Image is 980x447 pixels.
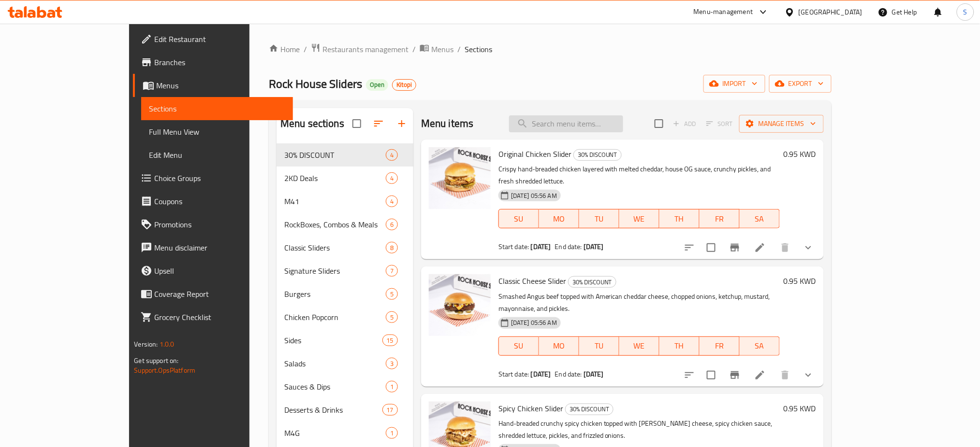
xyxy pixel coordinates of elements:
div: Sauces & Dips1 [277,375,413,398]
button: Manage items [739,115,824,133]
div: 30% DISCOUNT [565,404,614,415]
div: 30% DISCOUNT [573,149,622,161]
li: / [304,43,307,55]
a: Edit Restaurant [133,28,293,51]
span: import [711,78,758,90]
div: 30% DISCOUNT [284,149,386,161]
div: 30% DISCOUNT [568,276,616,288]
svg: Show Choices [803,369,814,381]
span: 5 [386,313,397,322]
span: 6 [386,220,397,229]
span: WE [623,339,656,353]
div: items [382,335,398,346]
span: 15 [383,336,397,345]
button: MO [539,209,579,228]
div: items [386,172,398,184]
span: 2KD Deals [284,172,386,184]
p: Crispy hand-breaded chicken layered with melted cheddar, house OG sauce, crunchy pickles, and fre... [498,163,780,187]
h2: Menu sections [280,116,344,131]
span: Edit Menu [149,149,285,161]
span: Full Menu View [149,126,285,138]
div: items [386,311,398,323]
span: Signature Sliders [284,265,386,277]
span: Promotions [154,219,285,230]
input: search [509,115,623,132]
div: Salads3 [277,352,413,375]
span: Sections [465,43,492,55]
span: Coverage Report [154,288,285,300]
button: TH [659,209,700,228]
div: Menu-management [694,6,753,18]
span: Select to update [701,365,721,385]
span: [DATE] 05:56 AM [507,318,561,327]
a: Coupons [133,190,293,213]
span: Select to update [701,237,721,258]
a: Upsell [133,259,293,282]
div: Sides15 [277,329,413,352]
a: Edit Menu [141,143,293,167]
span: Salads [284,358,386,369]
div: items [386,265,398,277]
span: SA [744,339,776,353]
button: Branch-specific-item [723,363,746,387]
span: Classic Cheese Slider [498,274,566,288]
a: Menu disclaimer [133,236,293,259]
div: Burgers5 [277,282,413,306]
span: Select all sections [347,113,367,134]
h6: 0.95 KWD [784,402,816,415]
button: FR [700,209,740,228]
a: Choice Groups [133,167,293,190]
span: Open [366,81,388,89]
span: FR [703,212,736,226]
a: Menus [133,74,293,97]
svg: Show Choices [803,242,814,253]
div: items [386,149,398,161]
p: Hand-breaded crunchy spicy chicken topped with [PERSON_NAME] cheese, spicy chicken sauce, shredde... [498,418,780,442]
div: items [386,242,398,253]
h6: 0.95 KWD [784,274,816,288]
span: 17 [383,405,397,415]
span: Burgers [284,288,386,300]
span: 1 [386,382,397,391]
div: Desserts & Drinks17 [277,398,413,421]
li: / [412,43,416,55]
b: [DATE] [531,368,551,380]
span: TU [583,339,615,353]
p: Smashed Angus beef topped with American cheddar cheese, chopped onions, ketchup, mustard, mayonna... [498,291,780,315]
span: 1 [386,429,397,438]
span: Restaurants management [322,43,409,55]
div: M4G [284,427,386,439]
button: SA [740,336,780,356]
span: 4 [386,174,397,183]
img: Classic Cheese Slider [429,274,491,336]
div: Open [366,79,388,91]
button: import [703,75,765,93]
button: delete [774,236,797,259]
span: [DATE] 05:56 AM [507,191,561,200]
a: Coverage Report [133,282,293,306]
a: Grocery Checklist [133,306,293,329]
a: Edit menu item [754,242,766,253]
a: Sections [141,97,293,120]
button: export [769,75,832,93]
div: items [386,196,398,207]
a: Promotions [133,213,293,236]
span: Original Chicken Slider [498,147,571,161]
span: Get support on: [134,354,178,367]
span: Menus [431,43,453,55]
span: 1.0.0 [160,338,175,350]
button: Branch-specific-item [723,236,746,259]
button: delete [774,363,797,387]
span: Sides [284,335,382,346]
a: Branches [133,51,293,74]
button: TU [579,336,619,356]
span: 8 [386,243,397,252]
button: show more [797,363,820,387]
span: MO [543,339,575,353]
span: Kitopi [393,81,416,89]
img: Original Chicken Slider [429,147,491,209]
span: SU [503,212,535,226]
